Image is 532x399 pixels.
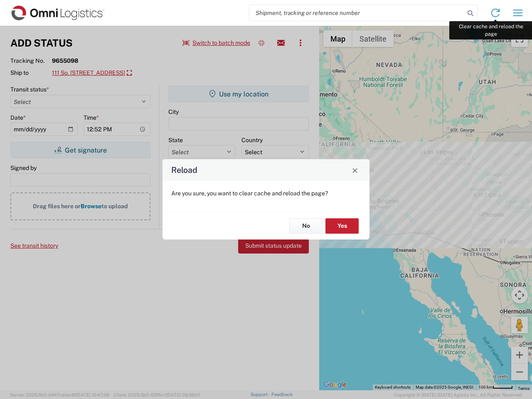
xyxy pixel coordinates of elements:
button: Close [349,164,361,176]
h4: Reload [171,164,197,176]
button: Yes [325,218,359,234]
button: No [289,218,323,234]
input: Shipment, tracking or reference number [249,5,465,21]
p: Are you sure, you want to clear cache and reload the page? [171,190,361,197]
